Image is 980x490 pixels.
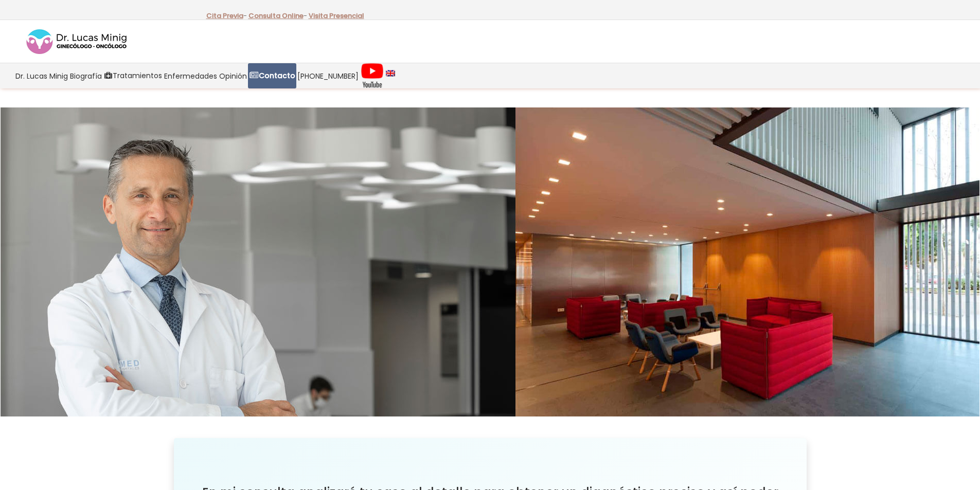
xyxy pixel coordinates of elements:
img: Contacto Ginecólogo Lucas Minig en Valencia [1,107,979,416]
img: Videos Youtube Ginecología [361,63,384,88]
span: Dr. Lucas Minig [15,70,68,82]
a: [PHONE_NUMBER] [296,63,360,88]
a: Contacto [248,63,296,88]
a: Videos Youtube Ginecología [360,63,385,88]
a: Biografía [69,63,103,88]
span: Tratamientos [113,70,162,82]
p: - [206,9,247,23]
a: Consulta Online [248,11,304,21]
span: Biografía [70,70,102,82]
span: Enfermedades [164,70,217,82]
img: language english [386,70,395,76]
span: [PHONE_NUMBER] [297,70,359,82]
a: Visita Presencial [309,11,364,21]
a: Opinión [218,63,248,88]
a: language english [385,63,396,88]
strong: Contacto [259,70,295,81]
p: - [248,9,307,23]
a: Enfermedades [163,63,218,88]
a: Tratamientos [103,63,163,88]
a: Dr. Lucas Minig [14,63,69,88]
span: Opinión [219,70,247,82]
a: Cita Previa [206,11,243,21]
